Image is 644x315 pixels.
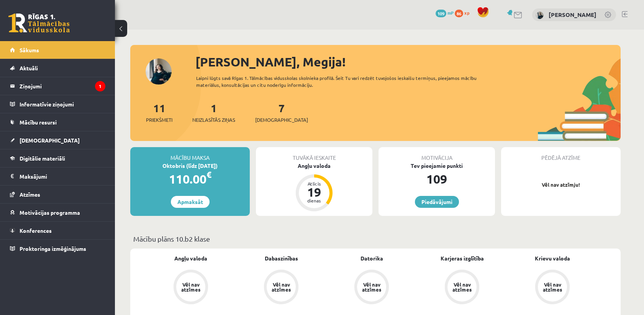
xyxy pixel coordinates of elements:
[20,227,52,234] span: Konferences
[455,10,463,17] span: 86
[20,95,105,113] legend: Informatīvie ziņojumi
[10,41,105,59] a: Sākums
[501,147,621,162] div: Pēdējā atzīme
[192,116,235,124] span: Neizlasītās ziņas
[10,113,105,131] a: Mācību resursi
[180,282,202,292] div: Vēl nav atzīmes
[20,119,57,126] span: Mācību resursi
[379,170,495,188] div: 109
[20,46,39,53] span: Sākums
[10,77,105,95] a: Ziņojumi1
[415,196,459,208] a: Piedāvājumi
[20,209,80,216] span: Motivācijas programma
[436,10,446,17] span: 109
[146,270,236,306] a: Vēl nav atzīmes
[130,170,250,188] div: 110.00
[130,147,250,162] div: Mācību maksa
[536,12,544,19] img: Megija Simsone
[417,270,507,306] a: Vēl nav atzīmes
[256,147,372,162] div: Tuvākā ieskaite
[303,198,326,203] div: dienas
[20,167,105,185] legend: Maksājumi
[256,162,372,170] div: Angļu valoda
[10,167,105,185] a: Maksājumi
[505,181,617,189] p: Vēl nav atzīmju!
[10,204,105,221] a: Motivācijas programma
[192,101,235,124] a: 1Neizlasītās ziņas
[95,81,105,91] i: 1
[195,53,621,71] div: [PERSON_NAME], Megija!
[361,282,382,292] div: Vēl nav atzīmes
[256,162,372,212] a: Angļu valoda Atlicis 19 dienas
[542,282,563,292] div: Vēl nav atzīmes
[507,270,598,306] a: Vēl nav atzīmes
[10,240,105,257] a: Proktoringa izmēģinājums
[361,254,383,262] a: Datorika
[20,155,65,162] span: Digitālie materiāli
[130,162,250,170] div: Oktobris (līdz [DATE])
[255,116,308,124] span: [DEMOGRAPHIC_DATA]
[379,147,495,162] div: Motivācija
[255,101,308,124] a: 7[DEMOGRAPHIC_DATA]
[10,131,105,149] a: [DEMOGRAPHIC_DATA]
[326,270,417,306] a: Vēl nav atzīmes
[549,11,596,18] a: [PERSON_NAME]
[20,245,86,252] span: Proktoringa izmēģinājums
[436,10,454,16] a: 109 mP
[10,222,105,239] a: Konferences
[146,116,172,124] span: Priekšmeti
[379,162,495,170] div: Tev pieejamie punkti
[451,282,473,292] div: Vēl nav atzīmes
[447,10,454,16] span: mP
[133,234,618,244] p: Mācību plāns 10.b2 klase
[270,282,292,292] div: Vēl nav atzīmes
[20,191,40,198] span: Atzīmes
[303,181,326,186] div: Atlicis
[146,101,172,124] a: 11Priekšmeti
[20,137,80,144] span: [DEMOGRAPHIC_DATA]
[171,196,210,208] a: Apmaksāt
[236,270,326,306] a: Vēl nav atzīmes
[10,95,105,113] a: Informatīvie ziņojumi
[10,149,105,167] a: Digitālie materiāli
[20,77,105,95] legend: Ziņojumi
[10,59,105,77] a: Aktuāli
[441,254,484,262] a: Karjeras izglītība
[455,10,473,16] a: 86 xp
[20,65,38,71] span: Aktuāli
[206,169,211,180] span: €
[8,13,70,33] a: Rīgas 1. Tālmācības vidusskola
[196,75,490,88] div: Laipni lūgts savā Rīgas 1. Tālmācības vidusskolas skolnieka profilā. Šeit Tu vari redzēt tuvojošo...
[174,254,207,262] a: Angļu valoda
[464,10,469,16] span: xp
[265,254,298,262] a: Dabaszinības
[535,254,570,262] a: Krievu valoda
[10,186,105,203] a: Atzīmes
[303,186,326,198] div: 19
